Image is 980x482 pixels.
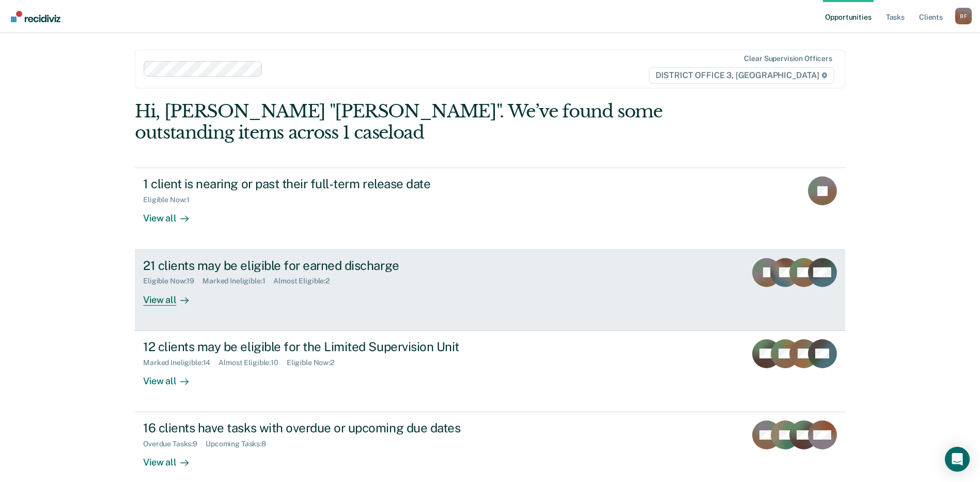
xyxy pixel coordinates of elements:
div: 16 clients have tasks with overdue or upcoming due dates [143,420,506,435]
div: Marked Ineligible : 14 [143,358,219,367]
div: Clear supervision officers [744,54,832,63]
div: Marked Ineligible : 1 [203,277,273,285]
div: Hi, [PERSON_NAME] "[PERSON_NAME]". We’ve found some outstanding items across 1 caseload [135,101,703,143]
div: Eligible Now : 19 [143,277,203,285]
div: View all [143,204,201,224]
a: 21 clients may be eligible for earned dischargeEligible Now:19Marked Ineligible:1Almost Eligible:... [135,250,845,331]
div: Almost Eligible : 2 [273,277,338,285]
span: DISTRICT OFFICE 3, [GEOGRAPHIC_DATA] [649,67,834,84]
div: View all [143,448,201,469]
div: 12 clients may be eligible for the Limited Supervision Unit [143,339,506,354]
img: Recidiviz [11,11,60,22]
div: Eligible Now : 1 [143,195,198,204]
button: Profile dropdown button [955,8,972,24]
div: Eligible Now : 2 [287,358,343,367]
div: B F [955,8,972,24]
div: 21 clients may be eligible for earned discharge [143,258,506,273]
div: Almost Eligible : 10 [219,358,287,367]
div: 1 client is nearing or past their full-term release date [143,176,506,191]
div: Upcoming Tasks : 8 [206,440,274,448]
div: View all [143,367,201,387]
a: 1 client is nearing or past their full-term release dateEligible Now:1View all [135,168,845,249]
div: View all [143,285,201,306]
div: Open Intercom Messenger [945,447,970,472]
a: 12 clients may be eligible for the Limited Supervision UnitMarked Ineligible:14Almost Eligible:10... [135,331,845,412]
div: Overdue Tasks : 9 [143,440,206,448]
